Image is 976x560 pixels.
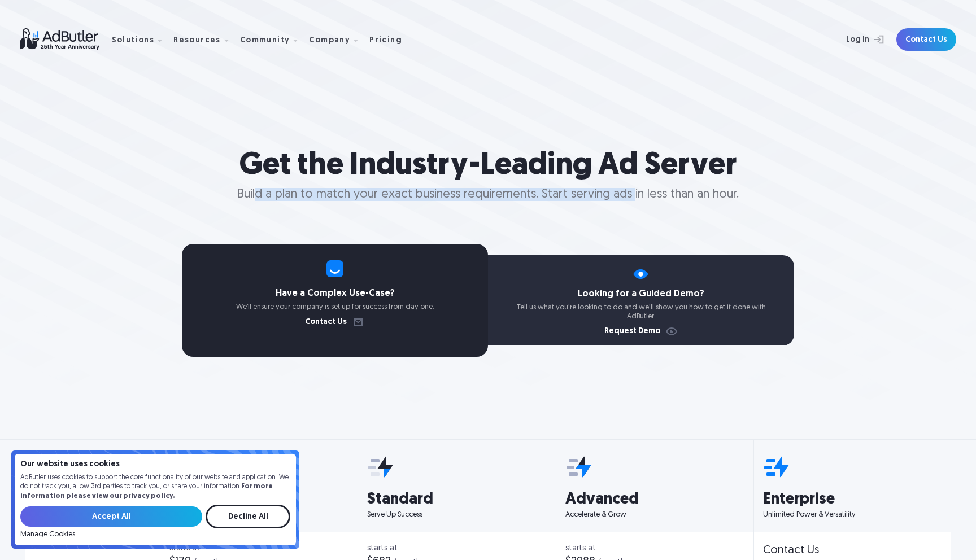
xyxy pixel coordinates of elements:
div: Resources [173,22,238,58]
h3: Advanced [565,492,744,508]
p: Unlimited Power & Versatility [763,510,942,520]
div: starts at [565,545,744,553]
h4: Looking for a Guided Demo? [488,290,794,299]
h4: Our website uses cookies [20,461,290,469]
p: AdButler uses cookies to support the core functionality of our website and application. We do not... [20,473,290,501]
a: Request Demo [604,327,678,335]
input: Decline All [206,505,290,528]
h3: Standard [367,492,546,508]
a: Contact Us [305,318,365,326]
p: We’ll ensure your company is set up for success from day one. [182,303,488,312]
p: Tell us what you're looking to do and we'll show you how to get it done with AdButler. [488,303,794,321]
a: Manage Cookies [20,531,75,539]
div: Pricing [369,37,402,45]
div: Solutions [112,37,155,45]
form: Email Form [20,505,290,539]
div: Resources [173,37,221,45]
div: Company [309,22,367,58]
h3: Enterprise [763,492,942,508]
p: Serve Up Success [367,510,546,520]
div: Company [309,37,350,45]
input: Accept All [20,506,202,527]
div: Solutions [112,22,172,58]
a: Contact Us [896,28,956,51]
div: Contact Us [763,545,819,556]
a: Log In [816,28,890,51]
a: Pricing [369,34,411,45]
h4: Have a Complex Use-Case? [182,289,488,298]
div: Community [240,37,290,45]
div: Community [240,22,307,58]
p: Accelerate & Grow [565,510,744,520]
div: starts at [367,545,546,553]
